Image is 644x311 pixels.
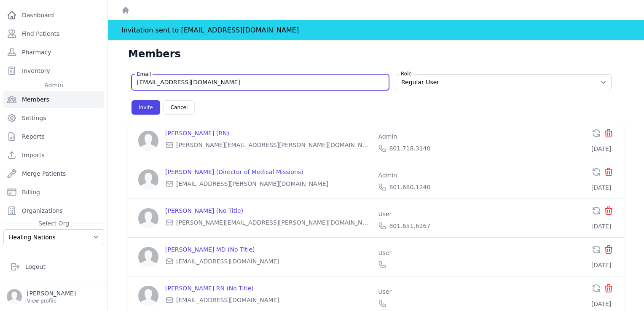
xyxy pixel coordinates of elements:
[35,219,72,228] span: Select Org
[164,100,195,115] button: Cancel
[378,171,584,180] p: Admin
[378,132,584,141] p: Admin
[165,206,371,215] p: [PERSON_NAME] (No Title)
[591,128,601,138] span: Re-send Invitation
[591,283,601,293] span: Re-send Invitation
[176,141,371,149] span: [PERSON_NAME][EMAIL_ADDRESS][PERSON_NAME][DOMAIN_NAME]
[591,183,614,192] div: [DATE]
[3,165,104,182] a: Merge Patients
[138,168,591,191] a: [PERSON_NAME] (Director of Medical Missions) [EMAIL_ADDRESS][PERSON_NAME][DOMAIN_NAME] Admin 801....
[3,7,104,24] a: Dashboard
[27,289,76,298] p: [PERSON_NAME]
[591,167,601,177] span: Re-send Invitation
[165,129,371,137] p: [PERSON_NAME] (RN)
[378,249,584,257] p: User
[591,145,614,153] div: [DATE]
[591,206,601,216] span: Re-send Invitation
[3,62,104,79] a: Inventory
[135,71,153,78] label: Email
[3,184,104,201] a: Billing
[378,210,584,218] p: User
[41,81,67,89] span: Admin
[3,110,104,126] a: Settings
[138,245,591,269] a: [PERSON_NAME] MD (No Title) [EMAIL_ADDRESS][DOMAIN_NAME] User
[3,25,104,42] a: Find Patients
[3,202,104,219] a: Organizations
[591,222,614,231] div: [DATE]
[176,180,328,188] span: [EMAIL_ADDRESS][PERSON_NAME][DOMAIN_NAME]
[138,206,591,230] a: [PERSON_NAME] (No Title) [PERSON_NAME][EMAIL_ADDRESS][PERSON_NAME][DOMAIN_NAME] User 801.651.6267
[3,44,104,61] a: Pharmacy
[176,296,279,304] span: [EMAIL_ADDRESS][DOMAIN_NAME]
[604,171,614,179] span: Remove Member From Organization
[27,298,76,304] p: View profile
[389,183,430,191] span: 801.680.1240
[128,47,181,61] h1: Members
[165,245,371,254] p: [PERSON_NAME] MD (No Title)
[138,129,591,153] a: [PERSON_NAME] (RN) [PERSON_NAME][EMAIL_ADDRESS][PERSON_NAME][DOMAIN_NAME] Admin 801.718.3140
[378,287,584,296] p: User
[604,209,614,217] span: Remove Member From Organization
[389,144,430,153] span: 801.718.3140
[604,132,614,140] span: Remove Member From Organization
[176,257,279,265] span: [EMAIL_ADDRESS][DOMAIN_NAME]
[131,100,160,115] button: Invite
[591,244,601,255] span: Re-send Invitation
[3,128,104,145] a: Reports
[121,20,299,40] div: Invitation sent to [EMAIL_ADDRESS][DOMAIN_NAME]
[165,284,371,292] p: [PERSON_NAME] RN (No Title)
[399,70,413,77] label: Role
[7,258,101,275] a: Logout
[176,218,371,227] span: [PERSON_NAME][EMAIL_ADDRESS][PERSON_NAME][DOMAIN_NAME]
[604,287,614,295] span: Remove Member From Organization
[165,168,371,176] p: [PERSON_NAME] (Director of Medical Missions)
[591,261,614,269] div: [DATE]
[7,289,101,304] a: [PERSON_NAME] View profile
[108,20,644,40] div: Notification
[3,147,104,164] a: Imports
[591,300,614,308] div: [DATE]
[138,284,591,308] a: [PERSON_NAME] RN (No Title) [EMAIL_ADDRESS][DOMAIN_NAME] User
[3,91,104,108] a: Members
[389,222,430,230] span: 801.651.6267
[604,248,614,256] span: Remove Member From Organization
